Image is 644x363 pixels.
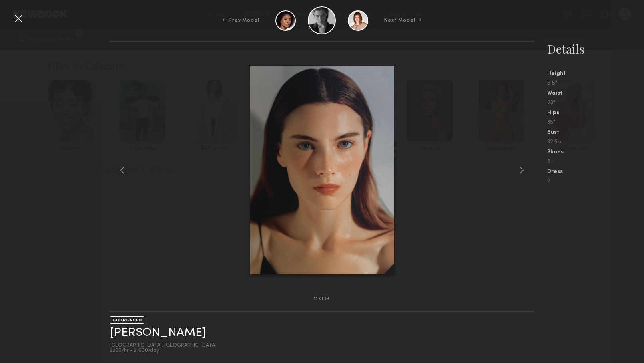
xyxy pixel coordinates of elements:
div: 23" [547,100,644,106]
div: ← Prev Model [223,17,259,24]
div: 32.5b [547,139,644,145]
div: [GEOGRAPHIC_DATA], [GEOGRAPHIC_DATA] [110,343,217,348]
a: [PERSON_NAME] [110,327,206,339]
div: 8 [547,159,644,165]
div: Dress [547,169,644,175]
div: Next Model → [384,17,421,24]
div: 5'8" [547,81,644,86]
div: Bust [547,130,644,135]
div: Details [547,41,644,57]
div: $200/hr • $1600/day [110,348,217,353]
div: Hips [547,110,644,116]
div: Shoes [547,149,644,155]
div: 35" [547,120,644,125]
div: 11 of 24 [314,297,330,301]
div: 2 [547,179,644,184]
div: Waist [547,91,644,96]
div: Height [547,71,644,77]
div: EXPERIENCED [110,316,144,324]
